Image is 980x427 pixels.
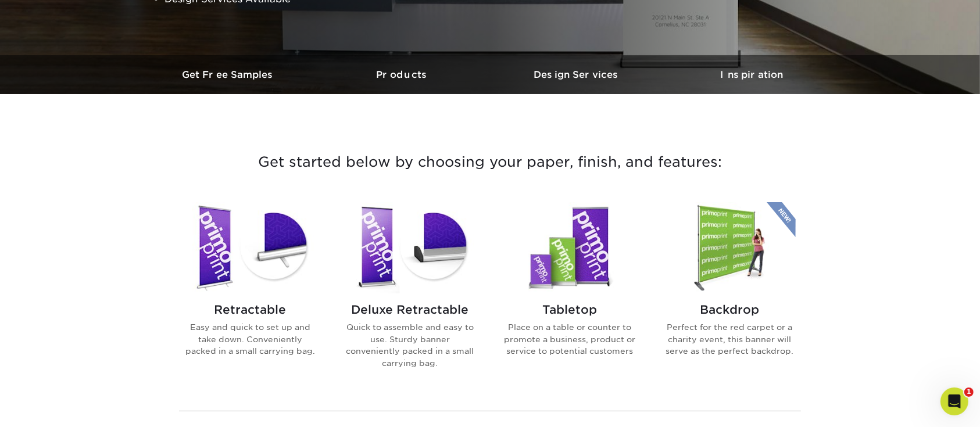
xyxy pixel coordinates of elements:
h3: Inspiration [664,69,839,80]
h3: Products [316,69,490,80]
h2: Backdrop [664,303,796,317]
iframe: Intercom live chat [940,387,968,415]
p: Quick to assemble and easy to use. Sturdy banner conveniently packed in a small carrying bag. [344,321,476,369]
h3: Get Free Samples [141,69,316,80]
img: New Product [767,202,796,237]
img: Retractable Banner Stands [184,202,316,293]
a: Tabletop Banner Stands Tabletop Place on a table or counter to promote a business, product or ser... [504,202,636,387]
p: Easy and quick to set up and take down. Conveniently packed in a small carrying bag. [184,321,316,357]
a: Design Services [490,55,664,94]
img: Tabletop Banner Stands [504,202,636,293]
a: Retractable Banner Stands Retractable Easy and quick to set up and take down. Conveniently packed... [184,202,316,387]
a: Inspiration [664,55,839,94]
img: Deluxe Retractable Banner Stands [344,202,476,293]
p: Place on a table or counter to promote a business, product or service to potential customers [504,321,636,357]
a: Products [316,55,490,94]
h2: Tabletop [504,303,636,317]
a: Get Free Samples [141,55,316,94]
h3: Design Services [490,69,664,80]
h2: Deluxe Retractable [344,303,476,317]
a: Backdrop Banner Stands Backdrop Perfect for the red carpet or a charity event, this banner will s... [664,202,796,387]
h3: Get started below by choosing your paper, finish, and features: [150,136,830,188]
p: Perfect for the red carpet or a charity event, this banner will serve as the perfect backdrop. [664,321,796,357]
h2: Retractable [184,303,316,317]
img: Backdrop Banner Stands [664,202,796,293]
span: 1 [964,387,974,397]
a: Deluxe Retractable Banner Stands Deluxe Retractable Quick to assemble and easy to use. Sturdy ban... [344,202,476,387]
